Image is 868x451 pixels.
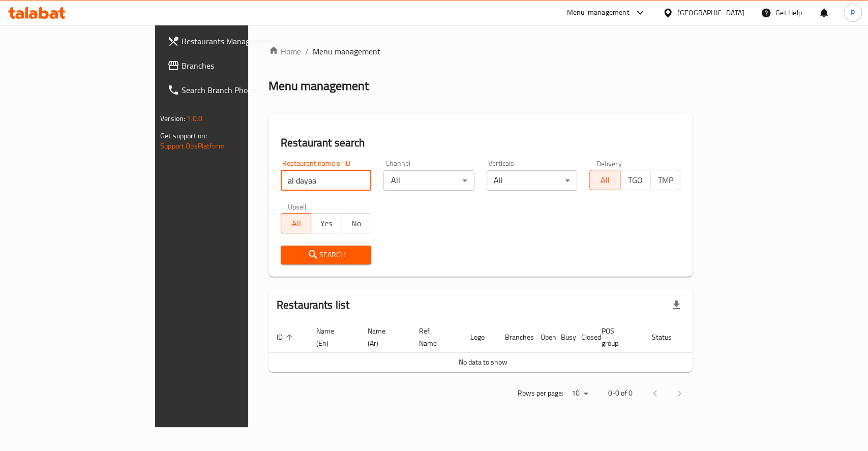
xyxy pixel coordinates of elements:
nav: breadcrumb [268,45,693,57]
span: Search [289,249,364,261]
span: Version: [160,112,185,125]
th: Logo [462,322,497,353]
span: P [851,7,855,18]
a: Branches [159,53,300,78]
span: ID [277,331,296,343]
input: Search for restaurant name or ID.. [281,170,372,191]
a: Support.OpsPlatform [160,139,225,153]
th: Open [532,322,553,353]
button: Yes [311,213,341,233]
span: TGO [624,173,646,188]
th: Busy [553,322,573,353]
span: All [285,216,307,231]
span: Get support on: [160,129,207,142]
span: POS group [602,325,632,349]
span: Menu management [313,45,380,57]
span: Restaurants Management [182,35,292,47]
button: Search [281,246,372,264]
div: All [383,170,474,191]
span: All [594,173,616,188]
div: Rows per page: [567,386,592,401]
span: Status [652,331,685,343]
h2: Restaurants list [277,297,349,313]
button: No [341,213,371,233]
h2: Menu management [268,78,369,94]
span: Ref. Name [419,325,450,349]
span: TMP [654,173,676,188]
p: 0-0 of 0 [608,387,633,400]
div: All [487,170,578,191]
a: Search Branch Phone [159,78,300,102]
label: Upsell [288,203,307,210]
button: All [281,213,311,233]
p: Rows per page: [518,387,563,400]
label: Delivery [596,160,622,167]
li: / [305,45,309,57]
button: TGO [620,170,650,190]
th: Closed [573,322,593,353]
span: Search Branch Phone [182,84,292,96]
div: Export file [664,293,689,317]
span: No data to show [458,355,507,369]
button: TMP [650,170,680,190]
span: 1.0.0 [187,112,202,125]
table: enhanced table [268,322,732,372]
span: Yes [315,216,337,231]
div: Menu-management [567,7,630,19]
span: Branches [182,59,292,72]
span: Name (Ar) [368,325,399,349]
span: Name (En) [316,325,347,349]
h2: Restaurant search [281,135,680,151]
div: [GEOGRAPHIC_DATA] [677,7,744,18]
th: Branches [497,322,532,353]
button: All [589,170,620,190]
span: No [345,216,367,231]
a: Restaurants Management [159,29,300,53]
